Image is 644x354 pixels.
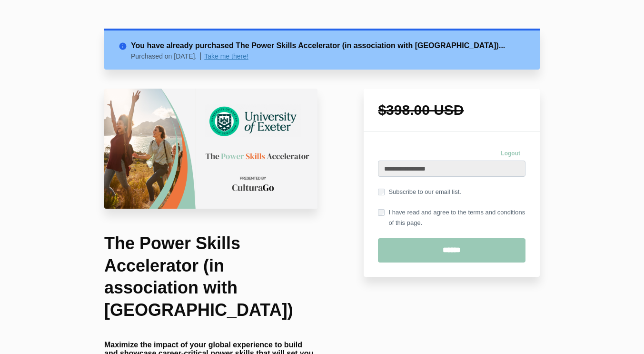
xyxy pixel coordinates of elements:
label: I have read and agree to the terms and conditions of this page. [378,207,525,228]
a: Take me there! [204,52,248,60]
p: Purchased on [DATE]. [131,52,201,60]
img: 83720c0-6e26-5801-a5d4-42ecd71128a7_University_of_Exeter_Checkout_Page.png [104,89,317,209]
input: Subscribe to our email list. [378,189,385,195]
label: Subscribe to our email list. [378,187,461,197]
h2: You have already purchased The Power Skills Accelerator (in association with [GEOGRAPHIC_DATA])... [131,40,525,51]
input: I have read and agree to the terms and conditions of this page. [378,209,385,216]
h1: $398.00 USD [378,103,525,117]
h1: The Power Skills Accelerator (in association with [GEOGRAPHIC_DATA]) [104,233,317,322]
i: info [119,40,131,49]
a: Logout [495,146,525,161]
